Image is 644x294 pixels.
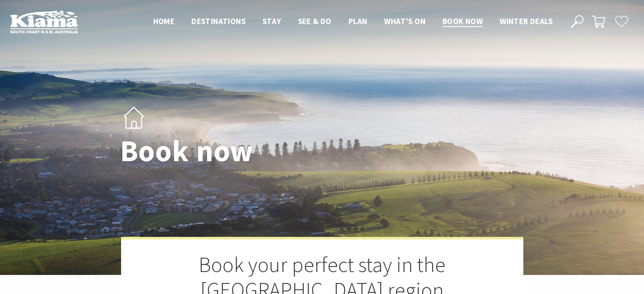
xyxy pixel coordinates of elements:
span: What’s On [384,16,426,26]
img: Kiama Logo [10,10,78,33]
nav: Main Menu [145,15,561,29]
span: Book now [442,16,483,26]
span: See & Do [298,16,332,26]
span: Home [153,16,175,26]
span: Winter Deals [500,16,553,26]
span: Destinations [191,16,246,26]
h1: Book now [120,135,359,168]
span: Stay [263,16,281,26]
span: Plan [348,16,368,26]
